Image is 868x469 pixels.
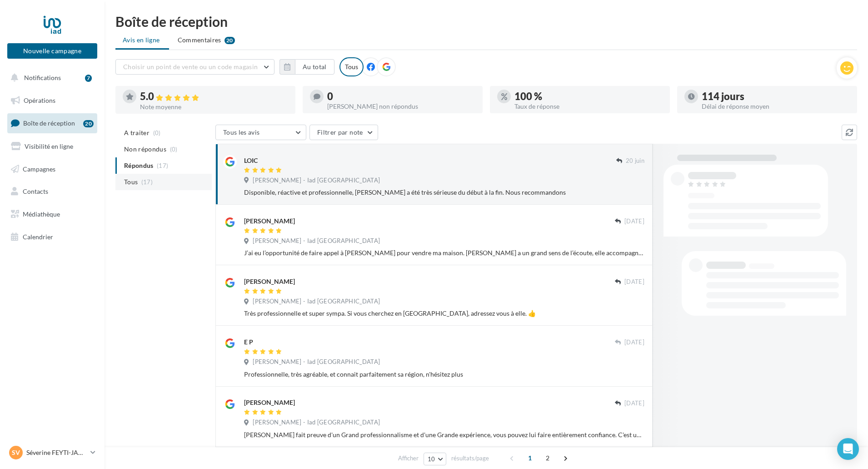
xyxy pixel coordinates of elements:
[253,177,380,185] span: [PERSON_NAME] - Iad [GEOGRAPHIC_DATA]
[170,146,178,153] span: (0)
[153,129,161,136] span: (0)
[223,128,260,136] span: Tous les avis
[24,74,61,81] span: Notifications
[244,338,253,347] div: E P
[253,419,380,427] span: [PERSON_NAME] - Iad [GEOGRAPHIC_DATA]
[85,75,92,82] div: 7
[624,278,644,286] span: [DATE]
[124,177,138,187] span: Tous
[23,119,75,127] span: Boîte de réception
[7,444,97,461] a: Sv Séverine FEYTI-JAUZELON
[5,113,99,133] a: Boîte de réception20
[244,277,295,286] div: [PERSON_NAME]
[244,430,644,439] div: [PERSON_NAME] fait preuve d'un Grand professionnalisme et d'une Grande expérience, vous pouvez lu...
[23,210,60,218] span: Médiathèque
[5,227,99,247] a: Calendrier
[279,59,334,75] button: Au total
[124,128,150,137] span: A traiter
[514,103,663,110] div: Taux de réponse
[398,454,419,463] span: Afficher
[514,91,663,101] div: 100 %
[123,63,258,71] span: Choisir un point de vente ou un code magasin
[25,142,73,150] span: Visibilité en ligne
[523,451,537,465] span: 1
[253,358,380,366] span: [PERSON_NAME] - Iad [GEOGRAPHIC_DATA]
[702,91,850,101] div: 114 jours
[24,96,55,104] span: Opérations
[115,59,274,75] button: Choisir un point de vente ou un code magasin
[244,398,295,407] div: [PERSON_NAME]
[140,104,288,110] div: Note moyenne
[5,91,99,110] a: Opérations
[451,454,489,463] span: résultats/page
[23,233,53,241] span: Calendrier
[244,217,295,226] div: [PERSON_NAME]
[624,338,644,347] span: [DATE]
[626,157,644,165] span: 20 juin
[327,91,475,101] div: 0
[309,125,378,140] button: Filtrer par note
[224,37,235,44] div: 20
[295,59,334,75] button: Au total
[178,35,221,45] span: Commentaires
[253,298,380,306] span: [PERSON_NAME] - Iad [GEOGRAPHIC_DATA]
[244,309,644,318] div: Très professionnelle et super sympa. Si vous cherchez en [GEOGRAPHIC_DATA], adressez vous à elle. 👍
[339,57,364,76] div: Tous
[23,165,55,172] span: Campagnes
[215,125,306,140] button: Tous les avis
[327,103,475,110] div: [PERSON_NAME] non répondus
[5,182,99,201] a: Contacts
[83,120,94,127] div: 20
[244,248,644,257] div: J’ai eu l’opportunité de faire appel à [PERSON_NAME] pour vendre ma maison. [PERSON_NAME] a un gr...
[5,205,99,224] a: Médiathèque
[244,156,258,165] div: LOIC
[23,187,48,195] span: Contacts
[702,103,850,110] div: Délai de réponse moyen
[424,453,447,465] button: 10
[624,217,644,226] span: [DATE]
[253,237,380,245] span: [PERSON_NAME] - Iad [GEOGRAPHIC_DATA]
[140,91,288,102] div: 5.0
[26,448,87,457] p: Séverine FEYTI-JAUZELON
[12,448,20,457] span: Sv
[5,137,99,156] a: Visibilité en ligne
[624,399,644,408] span: [DATE]
[5,160,99,179] a: Campagnes
[837,438,859,460] div: Open Intercom Messenger
[141,178,153,186] span: (17)
[244,188,644,197] div: Disponible, réactive et professionnelle, [PERSON_NAME] a été très sérieuse du début à la fin. Nou...
[244,370,644,379] div: Professionnelle, très agréable, et connait parfaitement sa région, n'hésitez plus
[428,455,435,463] span: 10
[124,145,166,154] span: Non répondus
[7,43,97,59] button: Nouvelle campagne
[5,68,95,87] button: Notifications 7
[115,15,857,28] div: Boîte de réception
[540,451,555,465] span: 2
